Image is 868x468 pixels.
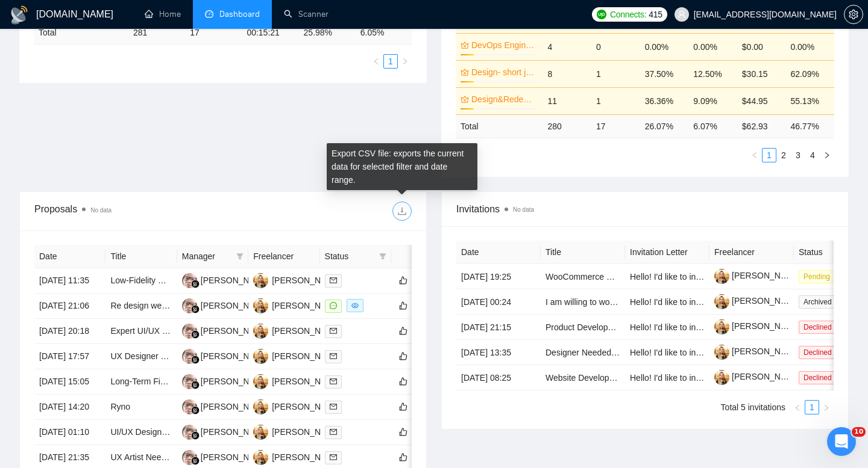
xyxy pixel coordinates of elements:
img: HH [182,399,197,414]
td: 0.00% [785,33,834,60]
a: WooCommerce Expert Needed to Enhance E-commerce Performance [546,272,808,282]
span: Status [325,250,374,263]
a: Design&Redesign (without budget) [471,93,535,106]
li: 2 [776,148,791,162]
button: download [392,202,412,221]
td: 0 [591,33,640,60]
a: VP[PERSON_NAME] [253,452,341,461]
a: 2 [777,149,790,162]
div: [PERSON_NAME] [272,375,341,388]
li: 1 [805,400,819,414]
a: searchScanner [284,9,329,19]
a: 1 [763,149,776,162]
td: 26.07 % [640,114,689,138]
a: Declined [799,347,841,357]
span: download [393,206,411,216]
li: Total 5 invitations [721,400,785,414]
td: 281 [128,21,185,45]
div: [PERSON_NAME] [201,299,270,312]
img: gigradar-bm.png [191,457,200,465]
img: upwork-logo.png [597,10,606,19]
td: [DATE] 13:35 [456,340,541,365]
td: 17 [185,21,242,45]
td: 12.50% [688,60,737,87]
td: 37.50% [640,60,689,87]
button: left [369,54,383,69]
a: Low-Fidelity Website Wireframes for B2B AI Company [110,276,312,285]
td: [DATE] 11:35 [34,268,105,294]
img: logo [10,5,29,25]
img: HH [182,324,197,339]
a: HH[PERSON_NAME] [182,275,270,285]
span: message [330,302,337,309]
img: c1VvKIttGVViXNJL2ESZaUf3zaf4LsFQKa-J0jOo-moCuMrl1Xwh1qxgsHaISjvPQe [714,319,729,334]
span: 415 [649,8,662,21]
a: UI/UX Designer for Website Redesign to Boost Conversion Rates [110,427,354,437]
div: [PERSON_NAME] [272,425,341,439]
span: like [399,402,407,411]
img: c1VvKIttGVViXNJL2ESZaUf3zaf4LsFQKa-J0jOo-moCuMrl1Xwh1qxgsHaISjvPQe [714,345,729,360]
td: UX Designer Two App Projects: Civic Tech and Dating App [105,344,177,369]
a: Pending [799,271,840,281]
span: mail [330,454,337,461]
span: mail [330,428,337,436]
div: [PERSON_NAME] [201,324,270,337]
iframe: Intercom live chat [827,427,856,456]
td: Re design website auction chat for mobile [105,294,177,319]
a: HH[PERSON_NAME] [182,351,270,360]
img: VP [253,425,268,440]
button: setting [844,5,863,24]
td: WooCommerce Expert Needed to Enhance E-commerce Performance [541,264,625,289]
td: [DATE] 19:25 [456,264,541,289]
img: gigradar-bm.png [191,330,200,339]
li: Next Page [819,400,834,414]
a: VP[PERSON_NAME] [253,325,341,335]
span: setting [844,10,863,19]
a: VP[PERSON_NAME] [253,376,341,386]
td: Expert UI/UX – Figma mastery, mobile-first, Top Rated only, no agencies, dev-ready design system [105,319,177,344]
td: Designer Needed with Ambigram Skills - Create an ambigram design for print [541,340,625,365]
a: HH[PERSON_NAME] [182,300,270,310]
button: left [747,148,762,162]
th: Freelancer [248,245,319,268]
span: like [399,377,407,386]
div: [PERSON_NAME] [272,274,341,287]
button: like [396,324,410,338]
td: 62.09% [785,60,834,87]
td: 1 [591,60,640,87]
a: Product Development Strategist (PupRing) [546,322,705,332]
img: VP [253,450,268,465]
td: $30.15 [737,60,786,87]
a: VP[PERSON_NAME] [253,426,341,436]
a: 3 [791,149,805,162]
span: Connects: [610,8,646,21]
td: 4 [542,33,591,60]
button: like [396,273,410,288]
a: homeHome [145,9,181,19]
img: gigradar-bm.png [191,280,200,288]
img: HH [182,425,197,440]
img: VP [253,349,268,364]
img: gigradar-bm.png [191,406,200,414]
a: Expert UI/UX – Figma mastery, mobile-first, Top Rated only, no agencies, dev-ready design system [110,326,479,336]
div: Proposals [34,202,223,221]
a: setting [844,10,863,19]
li: Previous Page [369,54,383,69]
td: $0.00 [737,33,786,60]
a: VP[PERSON_NAME] [253,300,341,310]
span: Declined [799,321,837,334]
td: 55.13% [785,87,834,114]
a: [PERSON_NAME] [714,346,801,356]
span: crown [461,41,469,49]
a: HH[PERSON_NAME] [182,452,270,461]
div: [PERSON_NAME] [201,425,270,439]
a: [PERSON_NAME] [714,372,801,381]
img: c1VvKIttGVViXNJL2ESZaUf3zaf4LsFQKa-J0jOo-moCuMrl1Xwh1qxgsHaISjvPQe [714,269,729,284]
div: [PERSON_NAME] [201,274,270,287]
span: Declined [799,371,837,384]
button: like [396,399,410,414]
a: Long-Term Figma UI/UIX Design for Web Apps [110,377,285,386]
div: [PERSON_NAME] [201,451,270,464]
span: right [823,152,831,159]
td: [DATE] 21:06 [34,294,105,319]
